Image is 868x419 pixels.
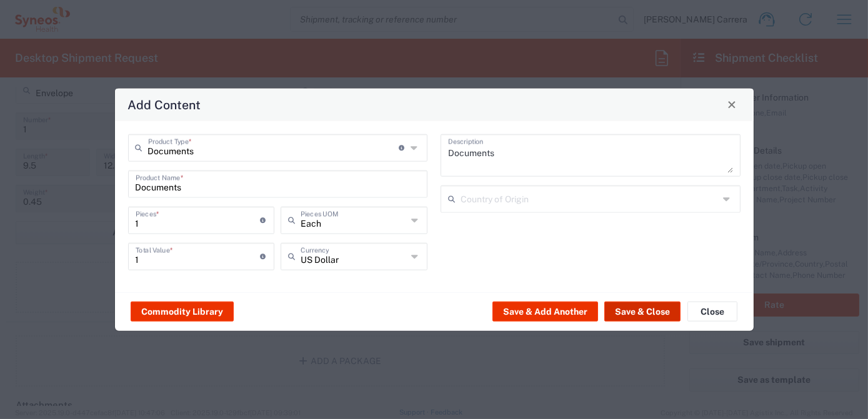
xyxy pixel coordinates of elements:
[492,302,598,322] button: Save & Add Another
[723,96,741,113] button: Close
[687,302,737,322] button: Close
[131,302,234,322] button: Commodity Library
[604,302,681,322] button: Save & Close
[127,96,201,114] h4: Add Content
